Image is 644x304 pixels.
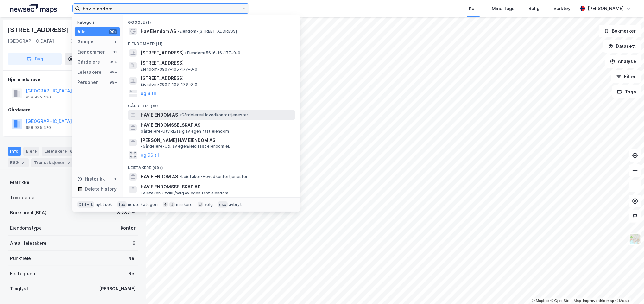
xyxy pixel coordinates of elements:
div: 6 [68,148,74,155]
div: Kontrollprogram for chat [612,274,644,304]
div: Leietakere [77,68,102,76]
div: Eiendommer [77,48,105,56]
div: tab [117,201,127,208]
button: Datasett [603,40,641,53]
button: Tag [8,53,62,65]
span: Eiendom • 3907-105-176-0-0 [141,82,197,87]
div: 6 [132,239,136,247]
div: velg [204,202,213,207]
div: Antall leietakere [10,239,47,247]
div: Historikk [77,175,105,183]
div: Eiere [23,147,39,156]
div: Google [77,38,93,46]
span: [STREET_ADDRESS] [141,59,293,67]
span: Eiendom • 5616-16-177-0-0 [185,50,240,55]
span: Leietaker • Hovedkontortjenester [179,174,248,179]
span: Hav Eiendom AS [141,28,176,35]
span: • [179,174,181,179]
span: Gårdeiere • Utl. av egen/leid fast eiendom el. [141,144,230,149]
a: OpenStreetMap [551,299,581,303]
span: HAV EIENDOM AS [141,173,178,180]
span: HAV EIENDOM AS [141,111,178,119]
div: Bruksareal (BRA) [10,209,47,217]
button: Analyse [605,55,641,68]
div: 99+ [109,80,117,85]
div: Gårdeiere [77,58,100,66]
button: Tags [612,85,641,98]
div: nytt søk [96,202,112,207]
div: Tinglyst [10,285,28,293]
div: Punktleie [10,255,31,262]
div: Tomteareal [10,194,35,201]
iframe: Chat Widget [612,274,644,304]
div: Verktøy [553,5,571,12]
div: 2 [66,160,72,166]
div: [GEOGRAPHIC_DATA] [8,37,54,45]
div: Leietakere [42,147,77,156]
button: Filter [611,70,641,83]
div: [STREET_ADDRESS] [8,25,70,35]
input: Søk på adresse, matrikkel, gårdeiere, leietakere eller personer [80,4,242,13]
div: Bolig [528,5,540,12]
div: Alle [77,28,86,35]
div: Festegrunn [10,270,35,277]
div: Hjemmelshaver [8,76,138,83]
button: og 8 til [141,90,156,97]
div: Gårdeiere (99+) [123,98,300,110]
button: Bokmerker [599,25,641,37]
span: Leietaker • Utvikl./salg av egen fast eiendom [141,191,228,196]
div: Eiendommer (11) [123,36,300,48]
span: Gårdeiere • Hovedkontortjenester [179,112,248,117]
div: Eiendomstype [10,224,42,232]
div: Nei [128,270,136,277]
div: [PERSON_NAME] [588,5,624,12]
a: Mapbox [532,299,549,303]
div: Nei [128,255,136,262]
div: esc [218,201,228,208]
div: Leietakere (99+) [123,160,300,172]
span: [STREET_ADDRESS] [141,74,293,82]
span: • [179,112,181,117]
div: Google (1) [123,15,300,26]
div: Gårdeiere [8,106,138,114]
span: [PERSON_NAME] HAV EIENDOM AS [141,136,215,144]
div: 11 [112,49,117,54]
div: Transaksjoner [31,158,75,167]
div: 958 935 420 [26,95,51,100]
div: Ctrl + k [77,201,94,208]
div: Mine Tags [492,5,515,12]
div: 1 [112,39,117,44]
div: 99+ [109,29,117,34]
div: neste kategori [128,202,158,207]
div: [GEOGRAPHIC_DATA], 207/391 [70,37,138,45]
div: [PERSON_NAME] [99,285,136,293]
div: Kontor [121,224,136,232]
span: Gårdeiere • Utvikl./salg av egen fast eiendom [141,129,229,134]
span: • [177,29,179,34]
span: • [141,144,142,149]
img: logo.a4113a55bc3d86da70a041830d287a7e.svg [10,4,57,13]
div: 2 [20,160,26,166]
div: Delete history [85,185,117,193]
div: 99+ [109,60,117,65]
span: • [185,50,187,55]
img: Z [629,233,641,245]
div: Personer [77,79,98,86]
div: 1 [112,176,117,181]
span: [STREET_ADDRESS] [141,49,184,57]
span: HAV EIENDOMSSELSKAP AS [141,121,293,129]
span: Eiendom • 3907-105-177-0-0 [141,67,197,72]
div: 958 935 420 [26,125,51,130]
div: Matrikkel [10,179,31,186]
div: markere [176,202,193,207]
div: avbryt [229,202,242,207]
div: 99+ [109,70,117,75]
div: Info [8,147,21,156]
span: Eiendom • [STREET_ADDRESS] [177,29,237,34]
div: Kategori [77,20,120,25]
a: Improve this map [583,299,614,303]
button: og 96 til [141,151,159,159]
span: HAV EIENDOMSSELSKAP AS [141,183,293,191]
div: 3 287 ㎡ [117,209,136,217]
div: Kart [469,5,478,12]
